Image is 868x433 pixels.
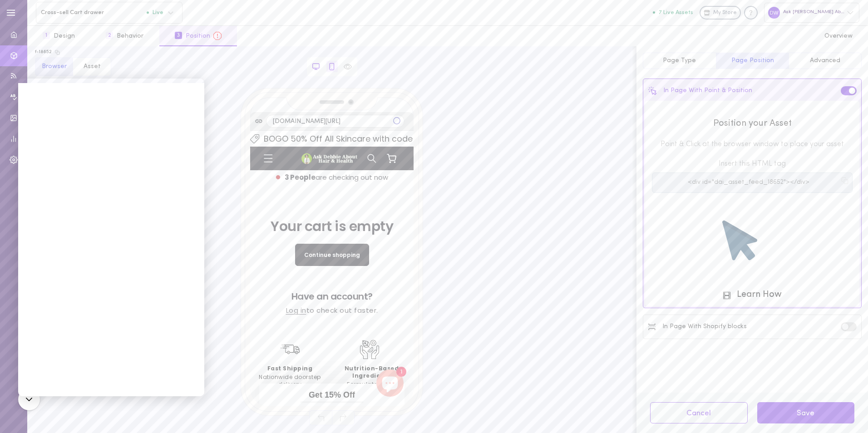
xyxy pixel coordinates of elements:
[123,239,156,268] inbox-online-store-chat: Shopify online store chat
[175,32,182,39] span: 3
[723,290,782,300] button: Learn How
[713,9,737,17] span: My Store
[34,42,40,51] span: 3
[40,42,65,51] strong: People
[45,113,119,135] a: Continue shopping
[86,250,157,264] p: Formulated by a Registered Nutritionist
[210,32,222,39] span: Positioning issues
[652,117,853,130] span: Position your Asset
[7,160,157,171] h2: Have an account?
[764,3,859,22] div: Ask [PERSON_NAME] About Hair & Health
[7,243,73,257] p: Nationwide doorstep delivery
[658,179,838,187] pre: <div id="dai_asset_feed_18652"></div>
[757,402,855,423] button: Save
[34,42,138,51] span: are checking out now
[46,19,112,37] a: Ask Debbie About Hair & Health
[653,10,700,16] a: 7 Live Assets
[8,3,196,13] a: BOGO 50% Off All Skincare with code GLOWUP!
[309,410,332,425] span: Undo
[106,32,113,39] span: 2
[810,57,840,64] span: Advanced
[159,26,237,46] button: 3Position Positioning issues
[266,115,404,128] input: Type a URL
[731,57,774,64] span: Page Position
[30,209,49,228] img: feature-item-1
[36,175,56,184] a: Log in
[59,260,105,269] span: Get 15% Off
[650,402,748,423] button: Cancel
[73,57,111,76] button: Asset
[652,159,853,169] span: Insert this HTML tag
[648,323,747,331] div: In Page With Shopify blocks
[112,18,132,38] summary: Search
[809,26,868,46] button: Overview
[8,18,28,38] summary: Menu
[7,88,157,104] h1: Your cart is empty
[41,9,147,16] span: Cross-sell Cart drawer
[147,10,163,15] span: Live
[744,6,758,20] div: Knowledge center
[648,86,752,95] div: In Page With Point & Position
[27,26,90,46] button: 1Design
[35,57,73,76] button: Browser
[43,32,50,39] span: 1
[716,53,789,69] button: Page Position
[35,49,52,55] div: f-18652
[17,234,63,241] strong: Fast Shipping
[110,209,129,228] img: feature-item-2
[789,53,862,69] button: Advanced
[653,10,693,15] button: 7 Live Assets
[700,6,741,20] a: My Store
[332,410,355,425] span: Redo
[663,57,696,64] span: Page Type
[94,234,149,249] strong: Nutrition-Based Ingredients
[652,139,853,149] span: Point & Click at the browser window to place your asset
[9,253,154,276] div: Get 15% Off
[90,26,159,46] button: 2Behavior
[7,175,157,184] p: to check out faster.
[643,53,716,69] button: Page Type
[50,22,108,34] img: Ask Debbie About Hair & Health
